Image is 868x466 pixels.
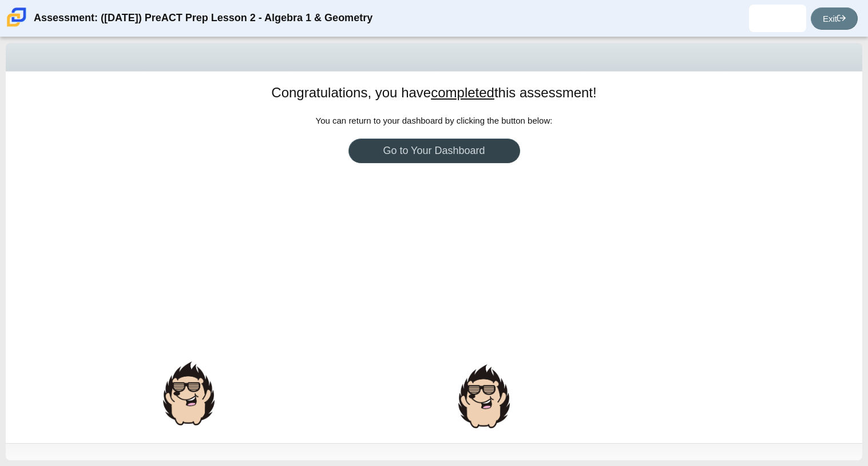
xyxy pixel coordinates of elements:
[5,21,29,31] a: Carmen School of Science & Technology
[348,139,520,163] a: Go to Your Dashboard
[431,85,494,100] u: completed
[271,83,596,102] h1: Congratulations, you have this assessment!
[768,9,787,27] img: micah.hall.4PlUvD
[5,5,29,29] img: Carmen School of Science & Technology
[316,116,553,125] span: You can return to your dashboard by clicking the button below:
[811,7,858,30] a: Exit
[34,5,372,32] div: Assessment: ([DATE]) PreACT Prep Lesson 2 - Algebra 1 & Geometry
